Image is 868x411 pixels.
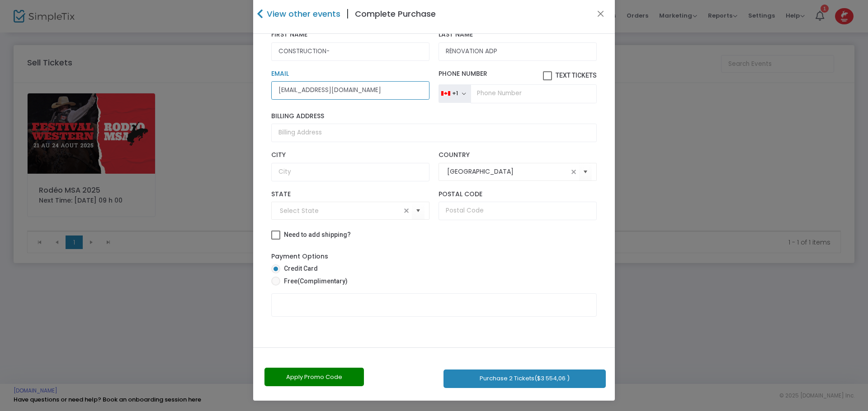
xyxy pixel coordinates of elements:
[443,369,606,388] button: Purchase 2 Tickets($3 554,06 )
[271,81,429,100] input: Email
[439,202,597,220] input: Postal Code
[271,31,429,39] label: First Name
[556,72,597,79] span: Text Tickets
[579,162,592,181] button: Select
[340,6,355,22] span: |
[355,8,436,20] h4: Complete Purchase
[568,166,579,177] span: clear
[271,70,429,78] label: Email
[264,8,340,20] h4: View other events
[447,167,568,176] input: Select Country
[595,8,607,20] button: Close
[264,368,364,386] button: Apply Promo Code
[284,231,351,238] span: Need to add shipping?
[452,90,458,97] div: +1
[280,277,348,286] span: Free
[271,124,597,142] input: Billing Address
[471,84,597,103] input: Phone Number
[439,151,597,159] label: Country
[412,202,425,220] button: Select
[297,277,348,285] span: (Complimentary)
[401,205,412,216] span: clear
[271,163,429,181] input: City
[280,206,401,216] input: Select State
[439,190,597,199] label: Postal Code
[271,252,328,261] label: Payment Options
[271,151,429,159] label: City
[271,190,429,199] label: State
[271,112,597,120] label: Billing Address
[439,70,597,81] label: Phone Number
[272,294,596,337] iframe: Formulaire de carte bancaire sécurisé
[280,264,318,273] span: Credit Card
[271,42,429,61] input: First Name
[439,84,471,103] button: +1
[439,31,597,39] label: Last Name
[439,42,597,61] input: Last Name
